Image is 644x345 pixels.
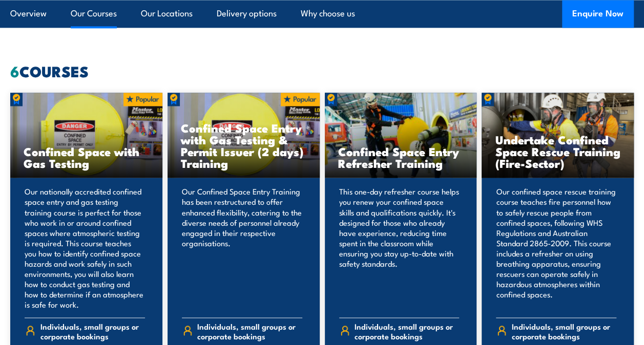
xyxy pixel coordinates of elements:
[182,186,302,309] p: Our Confined Space Entry Training has been restructured to offer enhanced flexibility, catering t...
[512,321,616,340] span: Individuals, small groups or corporate bookings
[25,186,145,309] p: Our nationally accredited confined space entry and gas testing training course is perfect for tho...
[24,145,149,169] h3: Confined Space with Gas Testing
[181,122,306,169] h3: Confined Space Entry with Gas Testing & Permit Issuer (2 days) Training
[496,186,616,309] p: Our confined space rescue training course teaches fire personnel how to safely rescue people from...
[10,64,634,78] h2: COURSES
[339,186,460,309] p: This one-day refresher course helps you renew your confined space skills and qualifications quick...
[197,321,302,340] span: Individuals, small groups or corporate bookings
[40,321,145,340] span: Individuals, small groups or corporate bookings
[495,134,620,169] h3: Undertake Confined Space Rescue Training (Fire-Sector)
[355,321,459,340] span: Individuals, small groups or corporate bookings
[338,145,464,169] h3: Confined Space Entry Refresher Training
[10,59,19,82] strong: 6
